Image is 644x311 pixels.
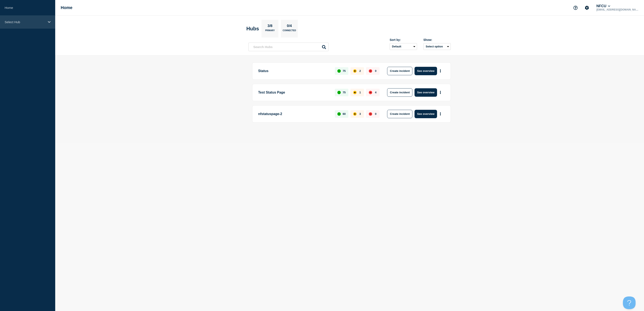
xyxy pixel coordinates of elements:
button: See overview [415,67,437,75]
p: Status [258,67,330,75]
button: More actions [438,67,443,75]
iframe: Help Scout Beacon - Open [623,296,636,309]
p: Test Status Page [258,88,330,97]
button: Create incident [387,88,412,97]
p: 2 [359,69,361,72]
p: 4 [375,91,376,94]
select: Sort by [390,43,417,50]
button: Create incident [387,67,412,75]
button: See overview [415,110,437,118]
p: 60 [343,112,346,115]
p: Select Hub [5,20,45,24]
p: Connected [283,29,296,34]
div: Show: [423,38,451,42]
p: 75 [343,91,346,94]
p: 3 [359,112,361,115]
div: down [369,69,372,73]
p: Primary [265,29,275,34]
p: 0/4 [285,24,294,29]
button: More actions [438,110,443,118]
div: up [337,112,341,116]
div: up [337,91,341,94]
div: affected [353,91,357,94]
p: nfstatuspage-2 [258,110,330,118]
input: Search Hubs [248,43,329,51]
button: More actions [438,88,443,96]
p: 1 [359,91,361,94]
div: affected [353,112,357,116]
div: down [369,112,372,116]
h1: Home [61,5,72,10]
button: Create incident [387,110,412,118]
div: affected [353,69,357,73]
p: [EMAIL_ADDRESS][DOMAIN_NAME] [596,8,639,11]
p: 0 [375,69,376,72]
div: up [337,69,341,73]
p: 3/8 [266,24,274,29]
button: See overview [415,88,437,97]
div: down [369,91,372,94]
h2: Hubs [246,26,259,32]
p: 75 [343,69,346,72]
button: NFCU [596,4,611,8]
button: Select option [423,43,451,50]
button: Support [571,3,580,12]
div: Sort by: [390,38,417,42]
p: 0 [375,112,376,115]
button: Account settings [582,3,591,12]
